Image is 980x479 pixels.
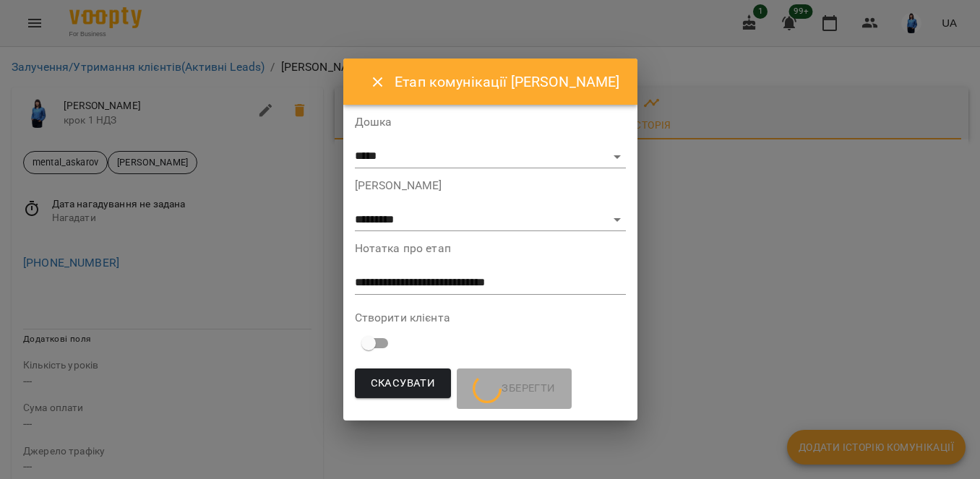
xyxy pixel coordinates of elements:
button: Close [361,65,395,100]
button: Скасувати [355,368,452,399]
label: Дошка [355,116,626,128]
label: Нотатка про етап [355,243,626,254]
label: [PERSON_NAME] [355,180,626,191]
label: Створити клієнта [355,312,626,324]
span: Скасувати [371,374,436,393]
h6: Етап комунікації [PERSON_NAME] [395,71,619,93]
